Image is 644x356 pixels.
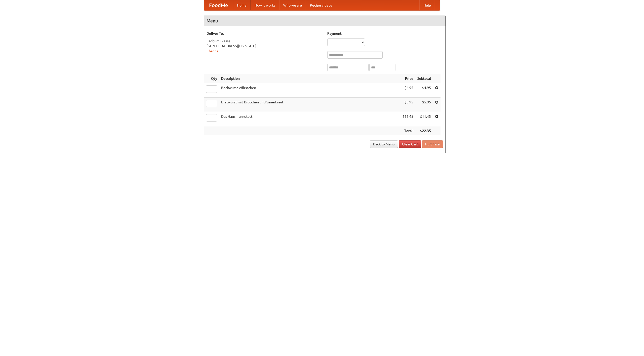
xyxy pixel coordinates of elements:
[370,140,398,148] a: Back to Menu
[400,74,415,83] th: Price
[204,0,233,10] a: FoodMe
[219,83,400,98] td: Bockwurst Würstchen
[327,31,443,36] h5: Payment:
[400,98,415,112] td: $5.95
[422,140,443,148] button: Purchase
[399,140,421,148] a: Clear Cart
[204,16,446,26] h4: Menu
[415,98,433,112] td: $5.95
[219,112,400,126] td: Das Hausmannskost
[207,31,322,36] h5: Deliver To:
[400,126,415,136] th: Total:
[415,74,433,83] th: Subtotal
[415,126,433,136] th: $22.35
[219,74,400,83] th: Description
[204,74,219,83] th: Qty
[415,83,433,98] td: $4.95
[233,0,251,10] a: Home
[207,38,322,44] div: Eadburg Glasse
[306,0,336,10] a: Recipe videos
[207,49,219,53] a: Change
[219,98,400,112] td: Bratwurst mit Brötchen und Sauerkraut
[400,112,415,126] td: $11.45
[419,0,435,10] a: Help
[400,83,415,98] td: $4.95
[415,112,433,126] td: $11.45
[207,44,322,49] div: [STREET_ADDRESS][US_STATE]
[251,0,279,10] a: How it works
[279,0,306,10] a: Who we are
